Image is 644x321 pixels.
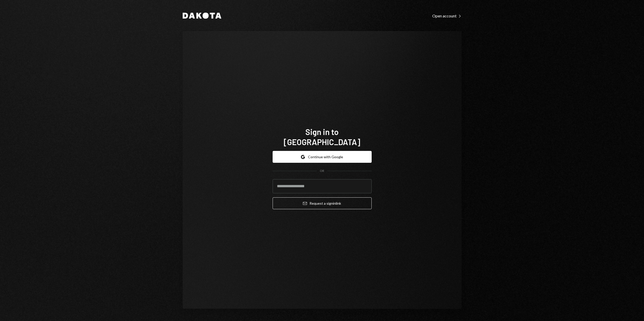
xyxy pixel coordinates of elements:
[432,13,462,18] a: Open account
[320,169,324,173] div: OR
[432,13,462,18] div: Open account
[273,127,372,147] h1: Sign in to [GEOGRAPHIC_DATA]
[273,151,372,163] button: Continue with Google
[273,197,372,209] button: Request a signinlink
